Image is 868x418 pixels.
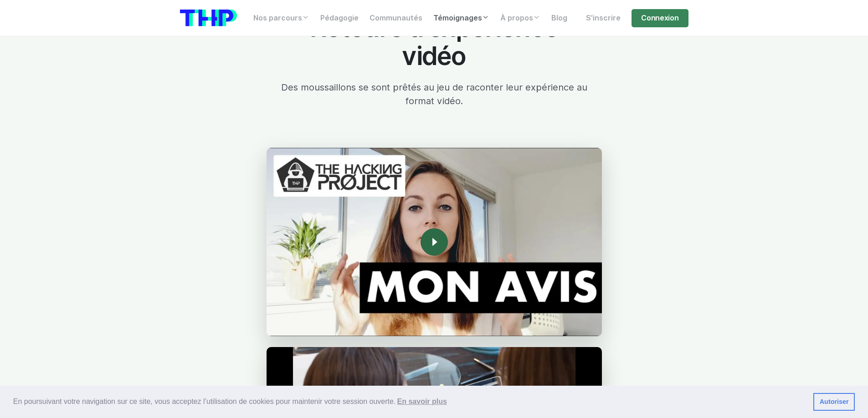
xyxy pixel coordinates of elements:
a: learn more about cookies [395,395,448,408]
a: Connexion [632,9,688,27]
img: Diane [267,148,602,336]
a: dismiss cookie message [813,393,855,411]
p: Des moussaillons se sont prêtés au jeu de raconter leur expérience au format vidéo. [267,81,602,108]
a: S'inscrire [580,9,626,27]
img: logo [180,10,237,26]
a: Pédagogie [315,9,364,27]
a: Communautés [364,9,428,27]
span: En poursuivant votre navigation sur ce site, vous acceptez l’utilisation de cookies pour mainteni... [13,395,806,408]
a: Nos parcours [248,9,315,27]
a: Témoignages [428,9,495,27]
a: Blog [546,9,573,27]
h2: Retours d'expérience vidéo [299,14,569,70]
a: À propos [495,9,546,27]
